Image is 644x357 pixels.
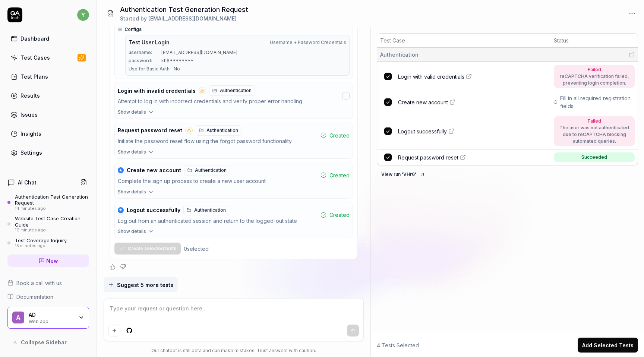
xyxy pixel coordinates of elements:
[115,189,353,198] button: Show details
[108,325,120,337] button: Add attachment
[558,118,631,124] div: Failed
[398,98,549,106] a: Create new account
[7,145,89,160] a: Settings
[398,73,464,80] span: Login with valid credentials
[104,347,363,354] div: Our chatbot is still beta and can make mistakes. Trust answers with caution.
[329,171,350,179] span: Created
[581,154,607,161] div: Succeeded
[29,318,73,324] div: Web app
[16,279,62,287] span: Book a call with us
[118,127,182,134] span: Request password reset
[127,207,180,214] span: Logout successfully
[380,51,419,59] span: Authentication
[377,34,551,48] th: Test Case
[77,9,89,21] span: y
[329,132,350,139] span: Created
[558,73,631,86] div: reCAPTCHA verification failed, preventing login completion.
[15,194,89,206] div: Authentication Test Generation Request
[18,178,37,186] h4: AI Chat
[118,149,146,155] span: Show details
[551,34,638,48] th: Status
[398,98,448,106] span: Create new account
[118,189,146,195] span: Show details
[120,4,248,15] h1: Authentication Test Generation Request
[118,217,318,225] div: Log out from an authenticated session and return to the logged-out state
[7,31,89,46] a: Dashboard
[578,338,638,353] button: Add Selected Tests
[129,57,158,64] span: password :
[20,130,41,138] div: Insights
[115,149,353,158] button: Show details
[20,149,42,157] div: Settings
[7,335,89,350] button: Collapse Sidebar
[7,279,89,287] a: Book a call with us
[118,167,124,173] div: ★
[7,126,89,141] a: Insights
[195,167,227,174] span: Authentication
[398,127,447,135] span: Logout successfully
[7,69,89,84] a: Test Plans
[115,202,353,228] button: ★Logout successfullyAuthenticationLog out from an authenticated session and return to the logged-...
[117,281,173,289] span: Suggest 5 more tests
[558,124,631,145] div: The user was not authenticated due to reCAPTCHA blocking automated queries.
[377,168,430,180] button: View run 'VHr6'
[118,109,146,116] span: Show details
[270,39,346,46] span: Username + Password Credentials
[377,170,430,177] a: View run 'VHr6'
[77,7,89,22] button: y
[7,107,89,122] a: Issues
[20,92,40,99] div: Results
[560,94,635,110] span: Fill in all required registration fields
[115,109,353,119] button: Show details
[184,165,230,176] a: Authentication
[20,54,50,61] div: Test Cases
[118,177,318,186] div: Complete the sign up process to create a new user account
[110,264,116,270] button: Positive feedback
[118,137,318,146] div: Initiate the password reset flow using the forgot password functionality
[183,205,229,215] a: Authentication
[20,35,49,42] div: Dashboard
[46,257,58,265] span: New
[7,215,89,233] a: Website Test Case Creation Guide16 minutes ago
[398,154,458,161] span: Request password reset
[7,50,89,65] a: Test Cases
[15,237,67,243] div: Test Coverage Inquiry
[129,49,158,56] span: username :
[16,293,53,301] span: Documentation
[15,243,67,249] div: 15 minutes ago
[15,228,89,233] div: 16 minutes ago
[220,87,252,94] span: Authentication
[15,206,89,211] div: 14 minutes ago
[115,228,353,238] button: Show details
[118,207,124,213] div: ★
[7,88,89,103] a: Results
[377,341,419,349] span: 4 Tests Selected
[558,66,631,73] div: Failed
[184,245,209,253] div: 0 selected
[118,97,340,106] div: Attempt to log in with incorrect credentials and verify proper error handling
[20,73,48,80] div: Test Plans
[12,312,24,323] span: A
[115,82,353,109] button: Login with invalid credentialsAuthenticationAttempt to log in with incorrect credentials and veri...
[114,243,181,255] button: Create selected tests
[209,85,255,96] a: Authentication
[115,162,353,189] button: ★Create new accountAuthenticationComplete the sign up process to create a new user accountCreated
[398,127,549,135] a: Logout successfully
[174,66,180,72] span: No
[21,338,67,346] span: Collapse Sidebar
[329,211,350,219] span: Created
[196,125,241,136] a: Authentication
[7,194,89,211] a: Authentication Test Generation Request14 minutes ago
[127,167,181,174] span: Create new account
[129,38,170,46] span: Test User Login
[115,122,353,149] button: Request password resetAuthenticationInitiate the password reset flow using the forgot password fu...
[161,49,237,56] span: [EMAIL_ADDRESS][DOMAIN_NAME]
[118,88,196,94] span: Login with invalid credentials
[206,127,238,134] span: Authentication
[124,26,142,33] span: Configs
[7,255,89,267] a: New
[15,215,89,228] div: Website Test Case Creation Guide
[129,66,171,72] span: Use for Basic Auth :
[7,307,89,329] button: AADWeb app
[118,228,146,235] span: Show details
